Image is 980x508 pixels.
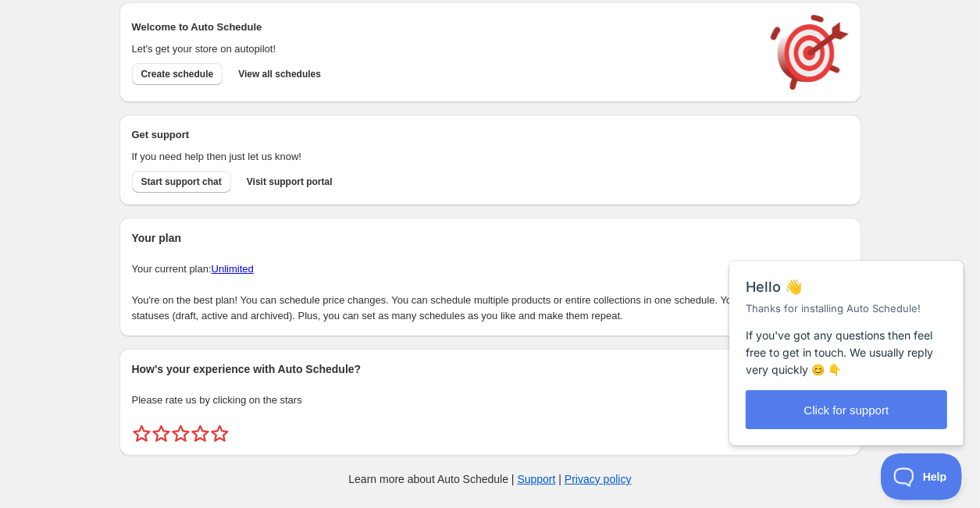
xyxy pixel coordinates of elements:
[132,63,223,85] button: Create schedule
[229,63,330,85] button: View all schedules
[247,176,333,188] span: Visit support portal
[212,263,254,275] a: Unlimited
[132,261,849,277] p: Your current plan:
[518,473,556,485] a: Support
[132,171,231,193] a: Start support chat
[141,176,222,188] span: Start support chat
[132,20,755,35] h2: Welcome to Auto Schedule
[132,41,755,57] p: Let's get your store on autopilot!
[132,127,755,143] h2: Get support
[132,393,849,408] p: Please rate us by clicking on the stars
[565,473,632,485] a: Privacy policy
[132,149,755,165] p: If you need help then just let us know!
[132,230,849,246] h2: Your plan
[237,171,342,193] a: Visit support portal
[722,223,973,453] iframe: Help Scout Beacon - Messages and Notifications
[348,471,631,487] p: Learn more about Auto Schedule | |
[881,453,964,500] iframe: Help Scout Beacon - Open
[132,293,849,324] p: You're on the best plan! You can schedule price changes. You can schedule multiple products or en...
[132,361,849,377] h2: How's your experience with Auto Schedule?
[141,68,214,80] span: Create schedule
[238,68,321,80] span: View all schedules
